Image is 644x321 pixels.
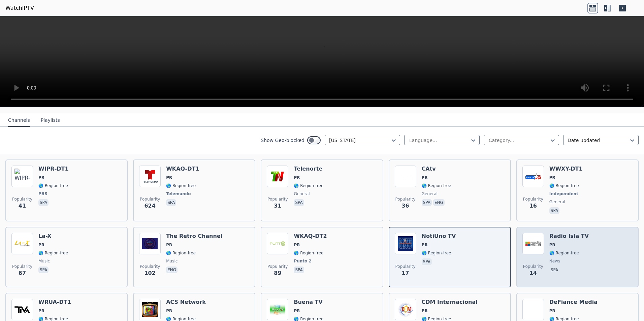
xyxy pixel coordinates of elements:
h6: WIPR-DT1 [38,166,69,172]
h6: NotiUno TV [422,233,456,240]
img: WRUA-DT1 [11,299,33,320]
h6: Telenorte [294,166,323,172]
span: news [549,258,560,264]
span: Popularity [140,264,160,269]
h6: Buena TV [294,299,323,306]
h6: La-X [38,233,68,240]
h6: WKAQ-DT2 [294,233,327,240]
span: 🌎 Region-free [38,183,68,188]
span: PR [294,308,300,314]
label: Show Geo-blocked [261,137,304,144]
p: eng [433,199,445,206]
span: 🌎 Region-free [549,250,579,256]
span: PR [166,308,172,314]
p: eng [166,266,178,273]
span: PR [549,175,555,180]
span: Popularity [140,197,160,202]
span: PR [422,175,428,180]
span: 🌎 Region-free [422,250,451,256]
span: 🌎 Region-free [166,250,196,256]
span: 17 [401,269,409,277]
span: PR [422,242,428,248]
span: PR [38,175,44,180]
img: WKAQ-DT1 [139,166,161,187]
h6: WWXY-DT1 [549,166,583,172]
span: 🌎 Region-free [38,250,68,256]
span: 31 [274,202,281,210]
h6: CAtv [422,166,451,172]
p: spa [549,266,559,273]
span: PR [294,175,300,180]
span: general [549,199,565,205]
p: spa [294,199,304,206]
span: 102 [144,269,155,277]
span: Popularity [523,197,543,202]
span: music [38,258,50,264]
span: Punto 2 [294,258,311,264]
span: general [422,191,438,197]
span: PBS [38,191,47,197]
span: 624 [144,202,155,210]
span: PR [38,308,44,314]
span: Popularity [12,264,32,269]
span: 36 [401,202,409,210]
span: Telemundo [166,191,191,197]
h6: ACS Network [166,299,206,306]
a: WatchIPTV [5,4,34,12]
p: spa [549,207,559,214]
span: 🌎 Region-free [422,183,451,188]
img: Buena TV [267,299,288,320]
span: PR [38,242,44,248]
button: Channels [8,114,30,127]
span: music [166,258,178,264]
span: PR [422,308,428,314]
span: PR [549,308,555,314]
h6: Radio Isla TV [549,233,589,240]
h6: WRUA-DT1 [38,299,71,306]
span: 🌎 Region-free [294,183,323,188]
img: Radio Isla TV [522,233,544,254]
img: Telenorte [267,166,288,187]
img: NotiUno TV [395,233,416,254]
span: Popularity [523,264,543,269]
img: CAtv [395,166,416,187]
span: PR [294,242,300,248]
span: 16 [529,202,537,210]
img: The Retro Channel [139,233,161,254]
span: 🌎 Region-free [549,183,579,188]
img: WWXY-DT1 [522,166,544,187]
span: Popularity [395,197,416,202]
img: ACS Network [139,299,161,320]
span: general [294,191,310,197]
p: spa [422,199,432,206]
span: PR [549,242,555,248]
span: Popularity [12,197,32,202]
p: spa [294,266,304,273]
img: La-X [11,233,33,254]
span: Popularity [267,264,288,269]
span: PR [166,175,172,180]
span: 89 [274,269,281,277]
img: DeFiance Media [522,299,544,320]
h6: WKAQ-DT1 [166,166,199,172]
span: Popularity [395,264,416,269]
span: 67 [19,269,26,277]
img: WKAQ-DT2 [267,233,288,254]
img: CDM Internacional [395,299,416,320]
span: 🌎 Region-free [166,183,196,188]
img: WIPR-DT1 [11,166,33,187]
span: Popularity [267,197,288,202]
span: 41 [19,202,26,210]
span: 14 [529,269,537,277]
p: spa [38,199,49,206]
button: Playlists [41,114,60,127]
p: spa [422,258,432,265]
p: spa [166,199,176,206]
h6: The Retro Channel [166,233,222,240]
span: 🌎 Region-free [294,250,323,256]
h6: DeFiance Media [549,299,598,306]
p: spa [38,266,49,273]
span: Independent [549,191,578,197]
h6: CDM Internacional [422,299,478,306]
span: PR [166,242,172,248]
